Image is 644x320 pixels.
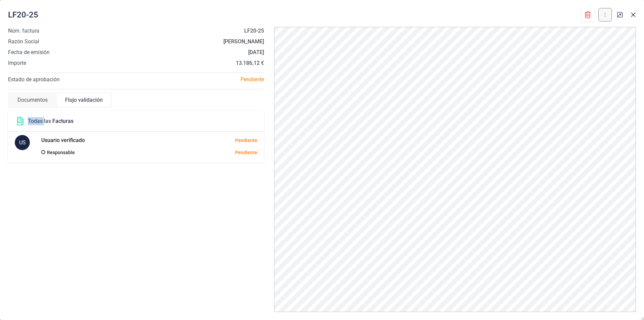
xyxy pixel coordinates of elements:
span: Importe [8,59,26,67]
div: Documentos [9,93,56,107]
strong: [PERSON_NAME] [223,38,264,45]
div: Pendiente [151,149,257,156]
strong: 13.186,12 € [236,60,264,66]
p: Todas las [28,117,73,125]
p: Responsable [47,148,75,156]
span: LF20-25 [8,9,38,20]
div: US [15,135,30,150]
span: Estado de aprobación [8,76,60,83]
span: Facturas [52,118,73,124]
span: Núm. factura [8,27,39,35]
span: Razón Social [8,38,39,46]
div: Pendiente [235,137,257,144]
h5: Usuario verificado [41,135,85,146]
strong: LF20-25 [244,28,264,34]
div: Flujo validación [57,93,111,107]
div: Pendiente [136,76,269,84]
strong: [DATE] [248,49,264,55]
span: Fecha de emisión [8,48,50,56]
